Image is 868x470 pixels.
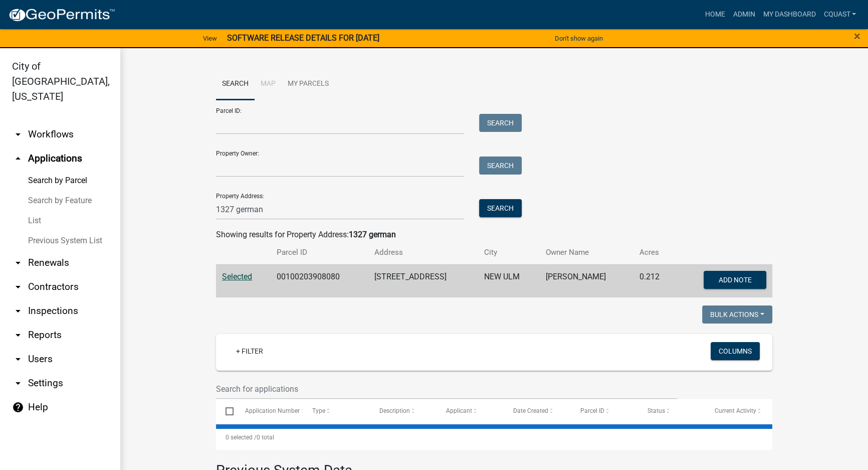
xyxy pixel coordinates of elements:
a: Search [216,68,255,100]
div: Showing results for Property Address: [216,229,772,241]
input: Search for applications [216,379,677,399]
a: My Parcels [282,68,335,100]
button: Don't show again [551,30,607,47]
span: Date Created [513,407,548,414]
span: Description [379,407,409,414]
datatable-header-cell: Select [216,399,235,423]
td: [STREET_ADDRESS] [368,264,478,297]
button: Search [479,114,522,132]
span: Current Activity [715,407,756,414]
i: arrow_drop_up [12,152,24,165]
datatable-header-cell: Applicant [437,399,504,423]
a: cquast [819,5,860,24]
button: Search [479,156,522,175]
i: arrow_drop_down [12,257,24,269]
div: 0 total [216,425,772,450]
datatable-header-cell: Type [302,399,369,423]
i: arrow_drop_down [12,128,24,140]
span: Application Number [245,407,300,414]
i: help [12,401,24,413]
datatable-header-cell: Description [369,399,437,423]
datatable-header-cell: Date Created [504,399,571,423]
th: Acres [633,241,675,264]
i: arrow_drop_down [12,353,24,365]
i: arrow_drop_down [12,281,24,293]
span: 0 selected / [226,434,257,441]
td: NEW ULM [478,264,539,297]
button: Close [854,30,860,42]
button: Bulk Actions [702,305,772,324]
td: 0.212 [633,264,675,297]
datatable-header-cell: Current Activity [705,399,772,423]
a: + Filter [228,342,271,360]
button: Search [479,199,522,217]
span: Add Note [718,275,751,283]
a: Home [701,5,729,24]
span: Status [647,407,665,414]
span: × [854,29,860,43]
i: arrow_drop_down [12,329,24,341]
datatable-header-cell: Application Number [235,399,302,423]
span: Type [312,407,325,414]
a: My Dashboard [759,5,819,24]
th: Owner Name [540,241,633,264]
th: Address [368,241,478,264]
td: [PERSON_NAME] [540,264,633,297]
td: 00100203908080 [271,264,368,297]
th: Parcel ID [271,241,368,264]
datatable-header-cell: Status [638,399,705,423]
a: Admin [729,5,759,24]
a: Selected [222,272,252,281]
a: View [199,30,221,47]
i: arrow_drop_down [12,377,24,389]
button: Columns [711,342,760,360]
datatable-header-cell: Parcel ID [571,399,638,423]
strong: 1327 german [349,230,396,239]
th: City [478,241,539,264]
span: Parcel ID [580,407,604,414]
span: Applicant [446,407,472,414]
button: Add Note [704,271,766,289]
i: arrow_drop_down [12,305,24,317]
strong: SOFTWARE RELEASE DETAILS FOR [DATE] [227,33,379,43]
